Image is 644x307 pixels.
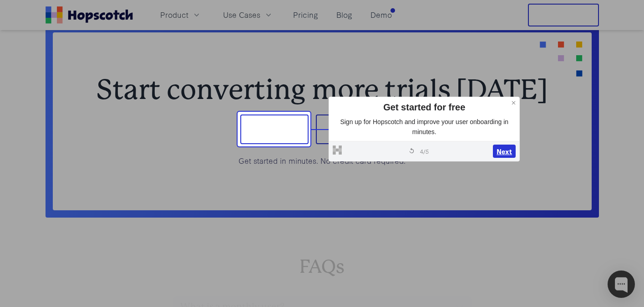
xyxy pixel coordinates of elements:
button: Free Trial [528,4,599,26]
button: Use Cases [218,7,279,22]
button: Sign up [240,114,309,145]
h2: FAQs [53,256,592,278]
button: Next [493,145,516,158]
span: Use Cases [223,9,260,21]
div: Get started for free [333,101,516,114]
h2: Start converting more trials [DATE] [82,76,563,104]
span: 4 / 5 [420,147,429,155]
a: Pricing [289,7,322,22]
a: Blog [333,7,356,22]
p: Sign up for Hopscotch and improve your user onboarding in minutes. [333,117,516,137]
button: Product [155,7,207,22]
span: Product [160,9,188,21]
a: Home [46,6,133,24]
a: Demo [367,7,396,22]
button: Book a demo [316,114,404,145]
p: Get started in minutes. No credit card required. [82,155,563,167]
